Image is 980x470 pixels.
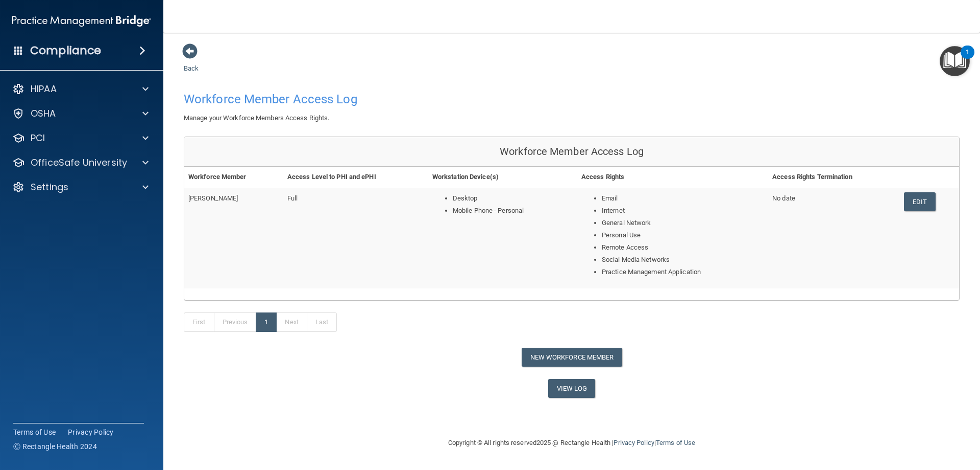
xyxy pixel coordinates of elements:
[31,83,57,95] p: HIPAA
[214,312,257,332] a: Previous
[184,52,199,72] a: Back
[287,194,298,202] span: Full
[614,439,654,446] a: Privacy Policy
[188,194,238,202] span: [PERSON_NAME]
[453,192,573,205] li: Desktop
[602,229,764,241] li: Personal Use
[184,312,214,332] a: First
[184,137,959,167] div: Workforce Member Access Log
[276,312,307,332] a: Next
[453,205,573,217] li: Mobile Phone - Personal
[31,132,45,144] p: PCI
[307,312,337,332] a: Last
[31,181,68,193] p: Settings
[31,107,56,120] p: OSHA
[577,167,768,188] th: Access Rights
[256,312,277,332] a: 1
[904,192,935,211] a: Edit
[30,43,101,58] h4: Compliance
[184,93,564,106] h4: Workforce Member Access Log
[966,52,969,65] div: 1
[428,167,577,188] th: Workstation Device(s)
[602,254,764,266] li: Social Media Networks
[12,107,149,120] a: OSHA
[602,217,764,229] li: General Network
[13,441,97,452] span: Ⓒ Rectangle Health 2024
[12,132,149,144] a: PCI
[940,46,970,76] button: Open Resource Center, 1 new notification
[385,427,758,459] div: Copyright © All rights reserved 2025 @ Rectangle Health | |
[31,156,127,169] p: OfficeSafe University
[522,348,622,367] button: New Workforce Member
[12,156,149,169] a: OfficeSafe University
[184,167,283,188] th: Workforce Member
[772,194,795,202] span: No date
[602,192,764,205] li: Email
[12,181,149,193] a: Settings
[548,379,596,398] a: View Log
[656,439,695,446] a: Terms of Use
[12,11,151,31] img: PMB logo
[13,427,56,437] a: Terms of Use
[768,167,900,188] th: Access Rights Termination
[68,427,114,437] a: Privacy Policy
[283,167,428,188] th: Access Level to PHI and ePHI
[803,397,968,438] iframe: Drift Widget Chat Controller
[184,114,329,122] span: Manage your Workforce Members Access Rights.
[12,83,149,95] a: HIPAA
[602,266,764,278] li: Practice Management Application
[602,205,764,217] li: Internet
[602,241,764,254] li: Remote Access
